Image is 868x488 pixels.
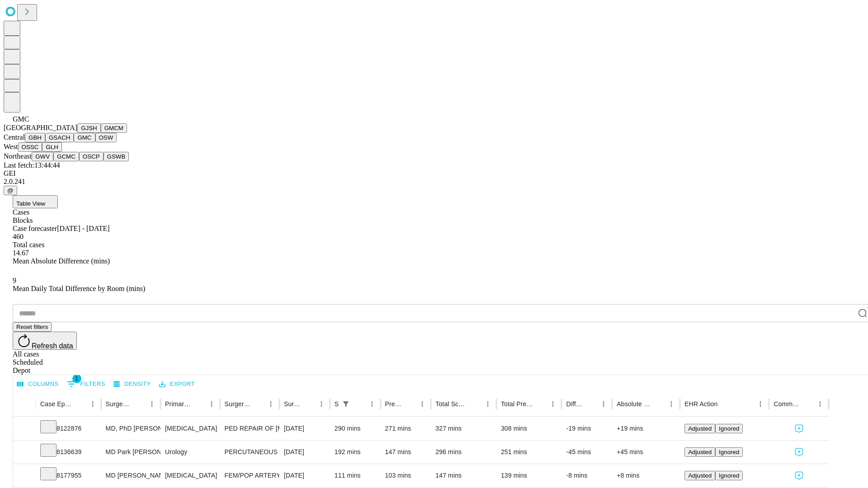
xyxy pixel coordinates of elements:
button: Adjusted [684,424,715,433]
button: Menu [416,398,429,410]
div: Surgery Name [225,400,251,408]
button: Select columns [15,377,61,391]
button: Density [111,377,153,391]
span: Table View [16,200,45,207]
div: 1 active filter [340,398,352,410]
div: 147 mins [385,441,427,464]
span: Case forecaster [13,225,57,232]
button: Sort [718,398,731,410]
span: [GEOGRAPHIC_DATA] [4,124,77,131]
button: Ignored [715,424,743,433]
button: Menu [481,398,494,410]
button: Ignored [715,471,743,480]
div: 111 mins [335,464,376,487]
div: [MEDICAL_DATA] [165,417,215,440]
div: Absolute Difference [617,400,651,408]
button: Expand [18,445,31,460]
div: +19 mins [617,417,675,440]
button: Ignored [715,447,743,457]
div: 308 mins [501,417,557,440]
span: Refresh data [32,342,73,350]
button: Menu [264,398,277,410]
button: Menu [315,398,328,410]
div: Predicted In Room Duration [385,400,403,408]
div: 251 mins [501,441,557,464]
span: 9 [13,277,16,284]
div: PED REPAIR OF [MEDICAL_DATA] OR CARINATUM [225,417,275,440]
span: Total cases [13,241,44,249]
div: MD [PERSON_NAME] [PERSON_NAME] Md [106,464,156,487]
div: 8122876 [40,417,97,440]
button: Refresh data [13,332,77,350]
button: Menu [597,398,610,410]
span: Adjusted [688,472,712,479]
span: GMC [13,115,29,123]
div: MD, PhD [PERSON_NAME] [PERSON_NAME] Md Phd [106,417,156,440]
span: West [4,143,18,150]
span: 460 [13,233,24,240]
div: +45 mins [617,441,675,464]
span: @ [7,187,14,194]
button: Expand [18,468,31,484]
button: Menu [814,398,826,410]
button: Show filters [65,377,108,391]
div: 103 mins [385,464,427,487]
div: 296 mins [435,441,492,464]
button: Reset filters [13,322,52,332]
button: Adjusted [684,447,715,457]
div: Scheduled In Room Duration [335,400,339,408]
button: Table View [13,195,58,208]
div: Primary Service [165,400,191,408]
button: Sort [302,398,315,410]
button: Sort [403,398,416,410]
button: Menu [205,398,218,410]
span: 1 [72,374,81,383]
button: Sort [585,398,597,410]
div: [DATE] [284,441,325,464]
span: [DATE] - [DATE] [57,225,109,232]
button: Sort [534,398,547,410]
button: GWV [32,152,53,161]
button: Sort [252,398,264,410]
div: Difference [566,400,584,408]
button: GBH [25,133,45,142]
div: GEI [4,169,864,178]
button: GJSH [77,123,101,133]
button: Adjusted [684,471,715,480]
button: Menu [366,398,378,410]
div: 2.0.241 [4,178,864,186]
span: 14.67 [13,249,29,257]
button: Sort [801,398,814,410]
button: GSACH [45,133,74,142]
button: GLH [42,142,61,152]
div: Comments [774,400,800,408]
div: -19 mins [566,417,608,440]
div: 192 mins [335,441,376,464]
div: Surgery Date [284,400,302,408]
button: OSSC [18,142,42,152]
button: OSW [95,133,117,142]
div: Total Scheduled Duration [435,400,468,408]
div: [DATE] [284,417,325,440]
button: GMC [74,133,95,142]
div: 290 mins [335,417,376,440]
div: 8136639 [40,441,97,464]
span: Central [4,133,25,141]
span: Ignored [719,472,739,479]
span: Ignored [719,425,739,432]
div: [DATE] [284,464,325,487]
button: Menu [754,398,767,410]
div: Total Predicted Duration [501,400,533,408]
div: 327 mins [435,417,492,440]
button: Show filters [340,398,352,410]
div: PERCUTANEOUS NEPHROSTOLITHOTOMY OVER 2CM [225,441,275,464]
div: Urology [165,441,215,464]
div: +8 mins [617,464,675,487]
button: Menu [86,398,99,410]
button: Sort [469,398,481,410]
div: [MEDICAL_DATA] [165,464,215,487]
span: Last fetch: 13:44:44 [4,161,60,169]
div: FEM/POP ARTERY REVASC W/ [MEDICAL_DATA]+[MEDICAL_DATA] [225,464,275,487]
button: Sort [133,398,146,410]
button: Sort [353,398,366,410]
